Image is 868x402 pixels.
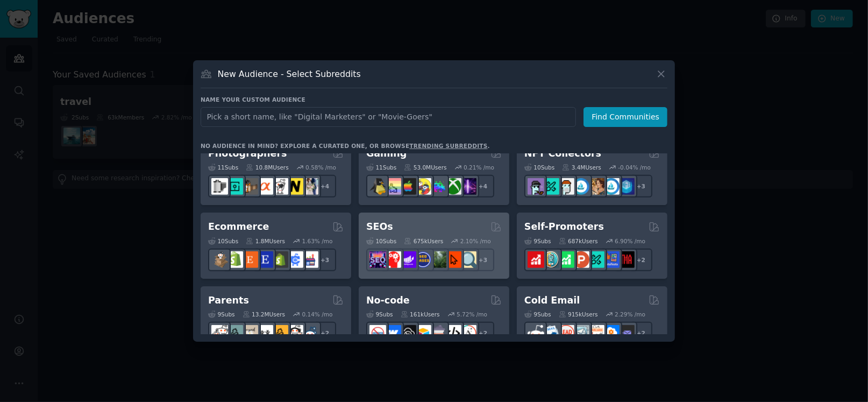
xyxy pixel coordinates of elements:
button: Find Communities [584,107,667,127]
h3: Name your custom audience [201,96,667,103]
div: 13.2M Users [243,311,285,318]
img: SonyAlpha [257,178,273,195]
img: NFTmarket [558,178,574,195]
img: Airtable [415,325,431,342]
h2: Cold Email [524,294,580,307]
img: NFTMarketplace [543,178,559,195]
img: gamers [430,178,446,195]
img: Nikon [287,178,303,195]
img: b2b_sales [588,325,604,342]
img: streetphotography [226,178,243,195]
div: 915k Users [559,311,598,318]
img: canon [272,178,288,195]
img: webflow [385,325,401,342]
h2: NFT Collectors [524,147,601,160]
img: macgaming [400,178,416,195]
h2: Photographers [208,147,287,160]
img: OpenSeaNFT [573,178,589,195]
div: No audience in mind? Explore a curated one, or browse . [201,142,490,150]
img: TestMyApp [618,251,635,268]
img: AppIdeas [543,251,559,268]
img: nocodelowcode [430,325,446,342]
h2: Gaming [366,147,407,160]
img: nocode [369,325,386,342]
div: + 2 [630,322,652,344]
h3: New Audience - Select Subreddits [218,68,361,80]
div: 675k Users [404,237,443,245]
img: linux_gaming [369,178,386,195]
img: daddit [211,325,228,342]
div: 2.10 % /mo [460,237,491,245]
img: AnalogCommunity [241,178,258,195]
div: 0.21 % /mo [464,164,494,171]
img: beyondthebump [241,325,258,342]
img: OpenseaMarket [603,178,620,195]
div: + 3 [314,249,336,271]
img: SEO_Digital_Marketing [369,251,386,268]
img: GoogleSearchConsole [445,251,461,268]
div: 10 Sub s [524,164,554,171]
img: B2BSaaS [603,325,620,342]
div: + 3 [472,249,494,271]
h2: SEOs [366,220,393,234]
div: 2.29 % /mo [615,311,645,318]
img: shopify [226,251,243,268]
div: + 2 [472,322,494,344]
img: XboxGamers [445,178,461,195]
img: seogrowth [400,251,416,268]
div: + 2 [314,322,336,344]
img: parentsofmultiples [287,325,303,342]
div: 10 Sub s [208,237,238,245]
img: alphaandbetausers [588,251,604,268]
div: -0.04 % /mo [618,164,651,171]
a: trending subreddits [409,143,487,149]
img: LeadGeneration [558,325,574,342]
img: Adalo [460,325,476,342]
div: + 2 [630,249,652,271]
img: analog [211,178,228,195]
h2: Self-Promoters [524,220,604,234]
img: ecommercemarketing [287,251,303,268]
img: CryptoArt [588,178,604,195]
div: 6.90 % /mo [615,237,645,245]
div: 0.58 % /mo [305,164,336,171]
div: 5.72 % /mo [457,311,487,318]
div: 9 Sub s [366,311,393,318]
img: WeddingPhotography [302,178,318,195]
img: EtsySellers [257,251,273,268]
h2: Ecommerce [208,220,269,234]
img: betatests [603,251,620,268]
img: ecommerce_growth [302,251,318,268]
div: + 4 [314,175,336,198]
div: 10.8M Users [246,164,288,171]
img: ProductHunters [573,251,589,268]
h2: Parents [208,294,249,307]
img: TechSEO [385,251,401,268]
img: toddlers [257,325,273,342]
h2: No-code [366,294,410,307]
div: 9 Sub s [208,311,235,318]
div: 3.4M Users [562,164,601,171]
img: SEO_cases [415,251,431,268]
img: CozyGamers [385,178,401,195]
img: Emailmarketing [543,325,559,342]
div: 1.63 % /mo [302,237,333,245]
div: 161k Users [401,311,440,318]
img: reviewmyshopify [272,251,288,268]
input: Pick a short name, like "Digital Marketers" or "Movie-Goers" [201,107,576,127]
img: NFTExchange [528,178,544,195]
img: Local_SEO [430,251,446,268]
img: dropship [211,251,228,268]
img: sales [528,325,544,342]
img: TwitchStreaming [460,178,476,195]
div: 687k Users [559,237,598,245]
div: 10 Sub s [366,237,396,245]
div: 9 Sub s [524,237,551,245]
img: NewParents [272,325,288,342]
img: NoCodeSaaS [400,325,416,342]
img: youtubepromotion [528,251,544,268]
img: The_SEO [460,251,476,268]
div: 0.14 % /mo [302,311,333,318]
div: 11 Sub s [366,164,396,171]
img: SingleParents [226,325,243,342]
